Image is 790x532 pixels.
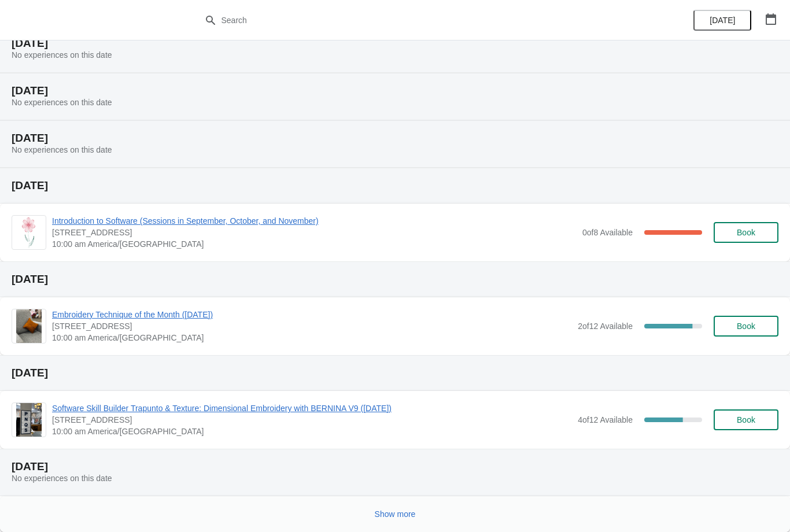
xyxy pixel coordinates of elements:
span: [STREET_ADDRESS] [52,227,577,238]
span: Book [737,322,755,331]
span: No experiences on this date [12,98,112,107]
span: 4 of 12 Available [578,415,633,424]
h2: [DATE] [12,367,778,379]
span: 0 of 8 Available [582,228,633,237]
span: 10:00 am America/[GEOGRAPHIC_DATA] [52,238,577,250]
input: Search [221,10,593,31]
h2: [DATE] [12,132,778,144]
img: Introduction to Software (Sessions in September, October, and November) | 1300 Salem Rd SW, Suite... [19,216,39,249]
span: [STREET_ADDRESS] [52,414,572,426]
span: 10:00 am America/[GEOGRAPHIC_DATA] [52,332,572,343]
span: No experiences on this date [12,50,112,60]
span: [STREET_ADDRESS] [52,320,572,332]
img: Embroidery Technique of the Month (October 7, 2025) | 1300 Salem Rd SW, Suite 350, Rochester, MN ... [16,309,42,343]
span: Introduction to Software (Sessions in September, October, and November) [52,215,577,227]
h2: [DATE] [12,38,778,49]
span: Embroidery Technique of the Month ([DATE]) [52,309,572,320]
button: [DATE] [693,10,751,31]
span: Book [737,228,755,237]
span: Show more [375,509,416,519]
span: No experiences on this date [12,474,112,483]
span: 10:00 am America/[GEOGRAPHIC_DATA] [52,426,572,437]
span: Book [737,415,755,424]
button: Show more [370,504,420,524]
h2: [DATE] [12,85,778,97]
span: [DATE] [710,16,735,25]
button: Book [714,316,778,337]
button: Book [714,409,778,430]
button: Book [714,222,778,243]
span: Software Skill Builder Trapunto & Texture: Dimensional Embroidery with BERNINA V9 ([DATE]) [52,402,572,414]
h2: [DATE] [12,274,778,285]
h2: [DATE] [12,461,778,472]
h2: [DATE] [12,180,778,191]
span: 2 of 12 Available [578,322,633,331]
img: Software Skill Builder Trapunto & Texture: Dimensional Embroidery with BERNINA V9 (October 8, 202... [16,403,42,437]
span: No experiences on this date [12,145,112,154]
